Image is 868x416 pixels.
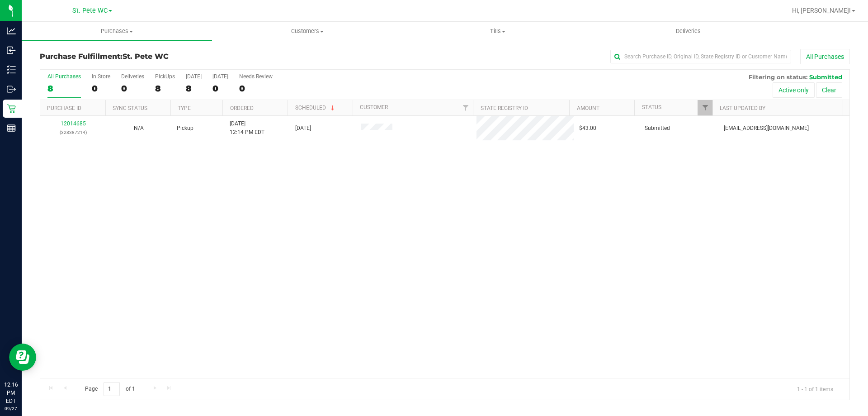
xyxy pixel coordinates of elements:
[121,73,144,80] div: Deliveries
[790,382,840,396] span: 1 - 1 of 1 items
[186,73,202,80] div: [DATE]
[47,105,81,111] a: Purchase ID
[61,120,86,127] a: 12014685
[809,73,842,81] span: Submitted
[800,49,850,64] button: All Purchases
[72,7,108,14] span: St. Pete WC
[458,100,473,115] a: Filter
[92,83,110,94] div: 0
[212,27,402,35] span: Customers
[7,46,16,55] inline-svg: Inbound
[7,65,16,74] inline-svg: Inventory
[593,22,783,41] a: Deliveries
[177,124,193,133] span: Pickup
[816,82,842,98] button: Clear
[46,128,100,137] p: (328387214)
[47,83,81,94] div: 8
[792,7,851,14] span: Hi, [PERSON_NAME]!
[7,85,16,94] inline-svg: Outbound
[642,104,661,110] a: Status
[230,120,264,137] span: [DATE] 12:14 PM EDT
[230,105,254,111] a: Ordered
[9,344,36,371] iframe: Resource center
[123,52,169,61] span: St. Pete WC
[295,124,311,133] span: [DATE]
[134,124,144,133] button: N/A
[212,22,402,41] a: Customers
[134,125,144,131] span: Not Applicable
[155,73,175,80] div: PickUps
[7,104,16,113] inline-svg: Retail
[113,105,147,111] a: Sync Status
[77,382,142,396] span: Page of 1
[403,27,592,35] span: Tills
[749,73,807,81] span: Filtering on status:
[239,83,273,94] div: 0
[664,27,713,35] span: Deliveries
[402,22,593,41] a: Tills
[579,124,596,133] span: $43.00
[481,105,528,111] a: State Registry ID
[720,105,765,111] a: Last Updated By
[610,50,791,63] input: Search Purchase ID, Original ID, State Registry ID or Customer Name...
[22,27,212,35] span: Purchases
[360,104,388,110] a: Customer
[4,381,18,405] p: 12:16 PM EDT
[212,73,228,80] div: [DATE]
[295,105,336,111] a: Scheduled
[7,124,16,133] inline-svg: Reports
[92,73,110,80] div: In Store
[724,124,809,133] span: [EMAIL_ADDRESS][DOMAIN_NAME]
[239,73,273,80] div: Needs Review
[7,26,16,35] inline-svg: Analytics
[186,83,202,94] div: 8
[121,83,144,94] div: 0
[47,73,81,80] div: All Purchases
[22,22,212,41] a: Purchases
[104,382,120,396] input: 1
[577,105,599,111] a: Amount
[645,124,670,133] span: Submitted
[773,82,815,98] button: Active only
[698,100,712,115] a: Filter
[178,105,191,111] a: Type
[40,53,310,61] h3: Purchase Fulfillment:
[212,83,228,94] div: 0
[4,405,18,412] p: 09/27
[155,83,175,94] div: 8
